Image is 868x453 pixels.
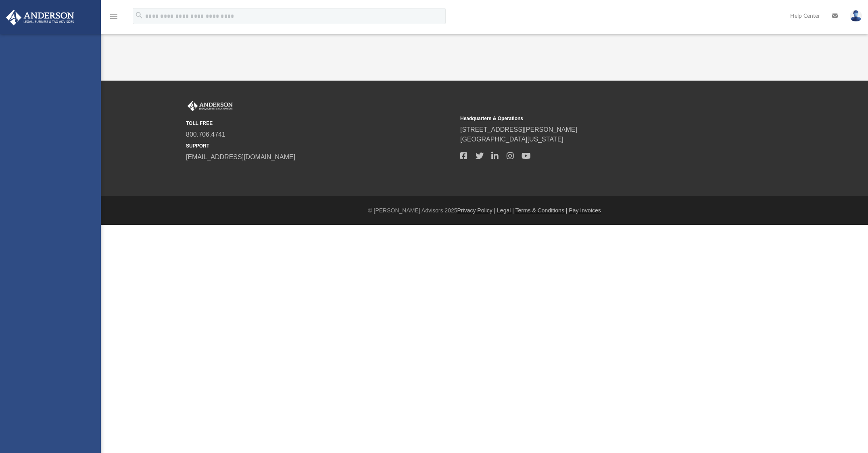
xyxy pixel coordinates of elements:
a: Privacy Policy | [457,207,496,214]
a: Legal | [497,207,514,214]
small: Headquarters & Operations [460,115,729,122]
small: SUPPORT [186,142,455,150]
a: [GEOGRAPHIC_DATA][US_STATE] [460,136,563,143]
img: Anderson Advisors Platinum Portal [4,10,77,25]
img: User Pic [850,10,862,22]
small: TOLL FREE [186,120,455,127]
a: Pay Invoices [569,207,601,214]
div: © [PERSON_NAME] Advisors 2025 [101,206,868,215]
i: menu [109,11,119,21]
img: Anderson Advisors Platinum Portal [186,101,234,111]
a: [EMAIL_ADDRESS][DOMAIN_NAME] [186,154,295,160]
i: search [135,11,144,20]
a: menu [109,15,119,21]
a: 800.706.4741 [186,131,225,138]
a: Terms & Conditions | [515,207,568,214]
a: [STREET_ADDRESS][PERSON_NAME] [460,126,577,133]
